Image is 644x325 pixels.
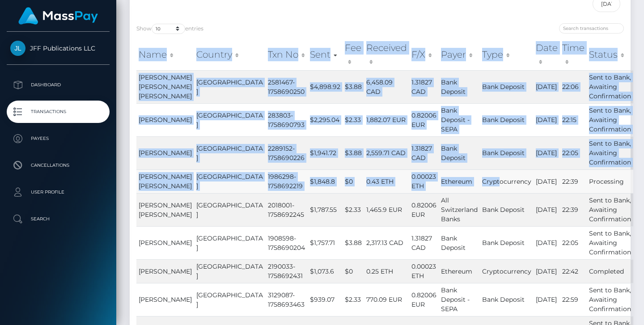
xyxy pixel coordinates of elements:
th: Name: activate to sort column ascending [136,39,194,71]
td: Sent to Bank, Awaiting Confirmation [587,193,633,226]
td: 1,465.9 EUR [364,193,409,226]
span: Bank Deposit [441,234,466,252]
a: Dashboard [7,74,110,96]
td: Cryptocurrency [480,169,534,193]
td: $0 [343,169,364,193]
td: Bank Deposit [480,226,534,259]
span: [PERSON_NAME] [139,149,192,157]
img: MassPay Logo [18,7,98,25]
span: Bank Deposit [441,144,466,162]
td: 22:06 [560,70,587,103]
td: 283803-1758690793 [266,103,308,136]
td: 1.31827 CAD [409,226,439,259]
td: Completed [587,259,633,283]
td: $2.33 [343,283,364,316]
td: Processing [587,169,633,193]
td: Bank Deposit [480,103,534,136]
td: 2,559.71 CAD [364,136,409,169]
a: Search [7,208,110,230]
label: Show entries [136,24,203,34]
td: [DATE] [534,103,560,136]
td: 0.43 ETH [364,169,409,193]
td: 22:05 [560,136,587,169]
td: 6,458.09 CAD [364,70,409,103]
td: $939.07 [308,283,343,316]
td: 0.25 ETH [364,259,409,283]
p: Dashboard [10,78,106,92]
th: Time: activate to sort column ascending [560,39,587,71]
td: $3.88 [343,226,364,259]
th: Received: activate to sort column ascending [364,39,409,71]
td: [GEOGRAPHIC_DATA] [194,193,266,226]
td: 22:15 [560,103,587,136]
span: [PERSON_NAME] [139,295,192,304]
input: Search transactions [559,23,624,34]
td: $1,848.8 [308,169,343,193]
th: Fee: activate to sort column ascending [343,39,364,71]
td: [GEOGRAPHIC_DATA] [194,70,266,103]
td: 770.09 EUR [364,283,409,316]
th: Sent: activate to sort column ascending [308,39,343,71]
th: Txn No: activate to sort column ascending [266,39,308,71]
td: 2581467-1758690250 [266,70,308,103]
td: Bank Deposit [480,283,534,316]
a: Payees [7,127,110,150]
td: [DATE] [534,283,560,316]
td: $4,898.92 [308,70,343,103]
th: Country: activate to sort column ascending [194,39,266,71]
td: [GEOGRAPHIC_DATA] [194,283,266,316]
span: [PERSON_NAME] [139,116,192,124]
td: 2289152-1758690226 [266,136,308,169]
span: [PERSON_NAME] [139,267,192,275]
td: 0.00023 ETH [409,169,439,193]
td: [DATE] [534,259,560,283]
td: 1.31827 CAD [409,70,439,103]
p: User Profile [10,186,106,199]
td: Sent to Bank, Awaiting Confirmation [587,103,633,136]
th: F/X: activate to sort column ascending [409,39,439,71]
td: Bank Deposit [480,193,534,226]
td: Bank Deposit [480,136,534,169]
td: $1,757.71 [308,226,343,259]
span: Bank Deposit - SEPA [441,106,470,133]
td: 0.82006 EUR [409,283,439,316]
td: $3.88 [343,70,364,103]
td: Sent to Bank, Awaiting Confirmation [587,70,633,103]
select: Showentries [152,24,185,34]
td: Sent to Bank, Awaiting Confirmation [587,136,633,169]
th: Status: activate to sort column ascending [587,39,633,71]
td: [DATE] [534,136,560,169]
td: 3129087-1758693463 [266,283,308,316]
span: Bank Deposit - SEPA [441,286,470,313]
td: 2,317.13 CAD [364,226,409,259]
td: 0.00023 ETH [409,259,439,283]
td: [GEOGRAPHIC_DATA] [194,226,266,259]
td: 1,882.07 EUR [364,103,409,136]
a: Cancellations [7,154,110,177]
td: Sent to Bank, Awaiting Confirmation [587,283,633,316]
td: [DATE] [534,193,560,226]
td: 1908598-1758690204 [266,226,308,259]
img: JFF Publications LLC [10,41,25,56]
td: Sent to Bank, Awaiting Confirmation [587,226,633,259]
td: Bank Deposit [480,70,534,103]
span: [PERSON_NAME] [PERSON_NAME] [139,173,192,190]
td: [GEOGRAPHIC_DATA] [194,136,266,169]
td: 22:59 [560,283,587,316]
td: $1,787.55 [308,193,343,226]
td: 22:42 [560,259,587,283]
td: [DATE] [534,169,560,193]
span: JFF Publications LLC [7,44,110,52]
td: $2.33 [343,193,364,226]
span: [PERSON_NAME] [PERSON_NAME] [PERSON_NAME] [139,73,192,100]
td: 0.82006 EUR [409,103,439,136]
td: 0.82006 EUR [409,193,439,226]
span: [PERSON_NAME] [139,239,192,247]
td: $1,073.6 [308,259,343,283]
td: 22:39 [560,169,587,193]
td: [GEOGRAPHIC_DATA] [194,259,266,283]
td: 1.31827 CAD [409,136,439,169]
td: 1986298-1758692219 [266,169,308,193]
a: Transactions [7,101,110,123]
span: Ethereum [441,177,472,186]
